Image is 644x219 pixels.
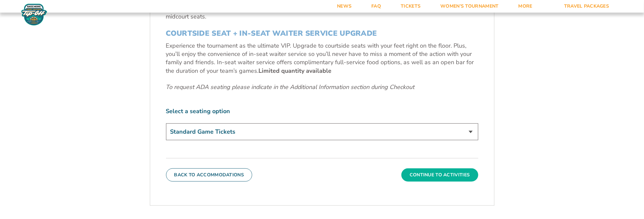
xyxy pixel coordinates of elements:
button: Back To Accommodations [166,168,253,182]
h3: COURTSIDE SEAT + IN-SEAT WAITER SERVICE UPGRADE [166,29,478,38]
em: To request ADA seating please indicate in the Additional Information section during Checkout [166,83,415,91]
button: Continue To Activities [401,168,478,182]
b: Limited quantity available [259,67,332,75]
label: Select a seating option [166,107,478,115]
p: Upgrade your seats to sit right in the center court section. Get the best view to cheer on the Ta... [166,4,478,21]
img: Fort Myers Tip-Off [20,3,49,26]
p: Experience the tournament as the ultimate VIP. Upgrade to courtside seats with your feet right on... [166,42,478,75]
